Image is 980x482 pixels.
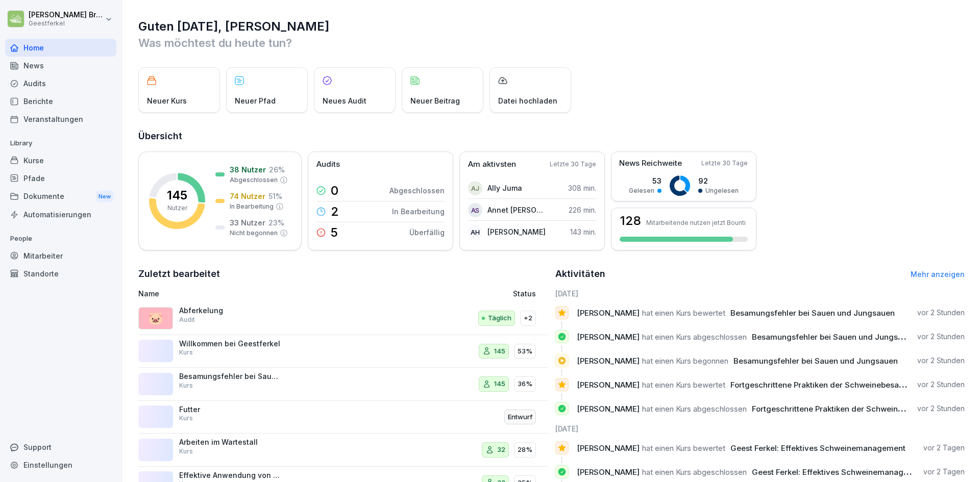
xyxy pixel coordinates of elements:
p: 74 Nutzer [230,191,265,201]
span: [PERSON_NAME] [577,380,640,390]
p: 145 [494,346,505,357]
span: hat einen Kurs bewertet [642,443,725,453]
div: New [96,191,113,202]
a: Home [5,39,116,57]
span: hat einen Kurs abgeschlossen [642,332,747,342]
p: 32 [497,445,505,455]
a: Automatisierungen [5,206,116,223]
p: Letzte 30 Tage [550,160,596,169]
p: 5 [331,226,338,239]
a: Arbeiten im WartestallKurs3228% [138,434,548,467]
p: Futter [179,405,281,414]
p: Effektive Anwendung von Cloudfarms im Betriebsalltag [179,471,281,480]
span: [PERSON_NAME] [577,467,640,477]
a: Standorte [5,265,116,283]
a: News [5,57,116,74]
p: [PERSON_NAME] Bruns [29,11,103,19]
p: 33 Nutzer [230,217,265,228]
h2: Übersicht [138,129,965,143]
p: vor 2 Stunden [917,332,965,342]
p: Geestferkel [29,20,103,27]
p: Besamungsfehler bei Sauen und Jungsauen [179,372,281,381]
a: FutterKursEntwurf [138,401,548,434]
p: 308 min. [568,183,596,193]
p: Willkommen bei Geestferkel [179,339,281,348]
p: People [5,231,116,247]
p: Audit [179,315,195,324]
a: Audits [5,74,116,92]
p: Nicht begonnen [230,229,278,238]
div: AS [468,203,482,217]
h6: [DATE] [555,288,965,299]
p: Neues Audit [323,95,366,106]
p: Mitarbeitende nutzen jetzt Bounti [646,219,746,226]
p: vor 2 Stunden [917,379,965,390]
span: [PERSON_NAME] [577,404,640,414]
h1: Guten [DATE], [PERSON_NAME] [138,18,965,35]
p: Abgeschlossen [230,175,278,185]
p: 🐷 [148,309,163,327]
p: Audits [316,159,340,170]
span: [PERSON_NAME] [577,308,640,318]
p: 28% [518,445,532,455]
a: Pfade [5,169,116,187]
span: Besamungsfehler bei Sauen und Jungsauen [730,308,895,318]
p: Neuer Beitrag [410,95,460,106]
p: Annet [PERSON_NAME] [487,205,546,215]
p: Neuer Kurs [147,95,187,106]
span: Geest Ferkel: Effektives Schweinemanagement [752,467,927,477]
p: Ungelesen [705,186,739,195]
p: Arbeiten im Wartestall [179,438,281,447]
p: Letzte 30 Tage [701,159,748,168]
p: Datei hochladen [498,95,557,106]
p: 38 Nutzer [230,164,266,175]
a: Mitarbeiter [5,247,116,265]
p: In Bearbeitung [230,202,274,211]
p: Kurs [179,414,193,423]
a: Kurse [5,151,116,169]
span: hat einen Kurs bewertet [642,380,725,390]
p: Neuer Pfad [235,95,276,106]
p: 51 % [268,191,282,201]
p: Status [513,288,536,299]
p: Was möchtest du heute tun? [138,35,965,51]
p: vor 2 Stunden [917,403,965,414]
p: vor 2 Tagen [923,443,965,453]
p: Nutzer [167,204,187,213]
p: 143 min. [570,226,596,237]
p: 53 [629,175,661,186]
p: News Reichweite [619,158,682,169]
p: Kurs [179,447,193,456]
p: [PERSON_NAME] [487,226,546,237]
h2: Zuletzt bearbeitet [138,267,548,281]
span: hat einen Kurs abgeschlossen [642,404,747,414]
a: Berichte [5,92,116,110]
p: Name [138,288,395,299]
p: Täglich [488,313,511,323]
span: Fortgeschrittene Praktiken der Schweinebesamung [730,380,920,390]
span: [PERSON_NAME] [577,332,640,342]
a: Einstellungen [5,456,116,474]
p: 26 % [269,164,285,175]
p: 145 [167,189,187,201]
h2: Aktivitäten [555,267,605,281]
h6: [DATE] [555,423,965,434]
p: 0 [331,185,338,197]
div: AJ [468,181,482,195]
p: vor 2 Stunden [917,356,965,366]
p: vor 2 Tagen [923,467,965,477]
span: hat einen Kurs begonnen [642,356,728,366]
p: Kurs [179,381,193,390]
span: hat einen Kurs abgeschlossen [642,467,747,477]
a: 🐷AbferkelungAuditTäglich+2 [138,302,548,335]
a: Veranstaltungen [5,110,116,128]
h3: 128 [620,215,641,227]
span: [PERSON_NAME] [577,356,640,366]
